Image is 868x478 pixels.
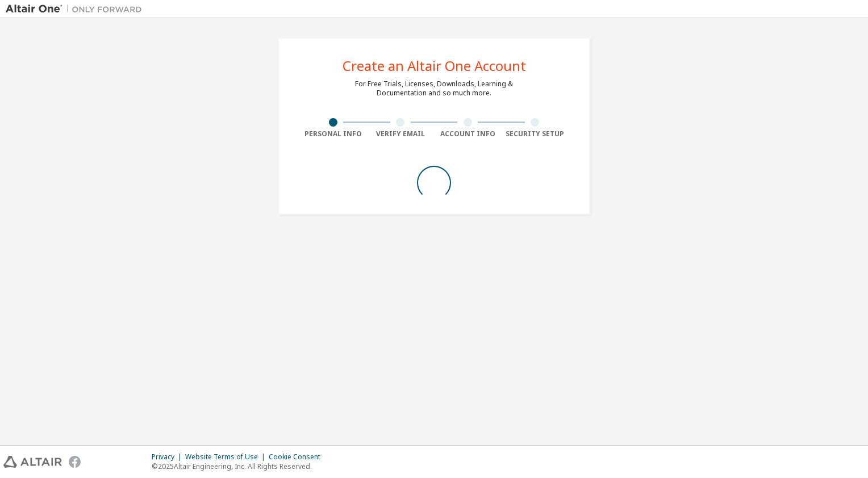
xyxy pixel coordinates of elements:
div: For Free Trials, Licenses, Downloads, Learning & Documentation and so much more. [355,79,513,98]
div: Account Info [434,129,502,139]
div: Privacy [152,452,185,462]
p: © 2025 Altair Engineering, Inc. All Rights Reserved. [152,462,327,471]
img: altair_logo.svg [3,456,62,468]
img: Altair One [6,3,148,15]
div: Create an Altair One Account [343,59,526,73]
div: Verify Email [367,129,435,139]
img: facebook.svg [69,456,81,468]
div: Cookie Consent [269,452,327,462]
div: Website Terms of Use [185,452,269,462]
div: Personal Info [299,129,367,139]
div: Security Setup [502,129,569,139]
